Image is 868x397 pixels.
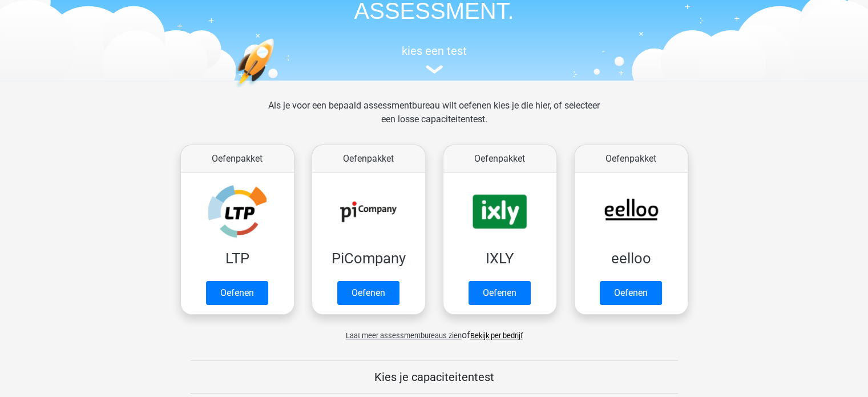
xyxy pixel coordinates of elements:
a: kies een test [172,44,697,74]
a: Oefenen [337,281,399,305]
img: oefenen [235,38,318,142]
span: Laat meer assessmentbureaus zien [346,331,462,340]
a: Oefenen [469,281,531,305]
h5: Kies je capaciteitentest [191,370,678,384]
div: Als je voor een bepaald assessmentbureau wilt oefenen kies je die hier, of selecteer een losse ca... [259,99,609,140]
a: Oefenen [600,281,662,305]
img: assessment [426,65,443,74]
div: of [172,319,697,342]
h5: kies een test [172,44,697,58]
a: Oefenen [206,281,268,305]
a: Bekijk per bedrijf [470,331,523,340]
